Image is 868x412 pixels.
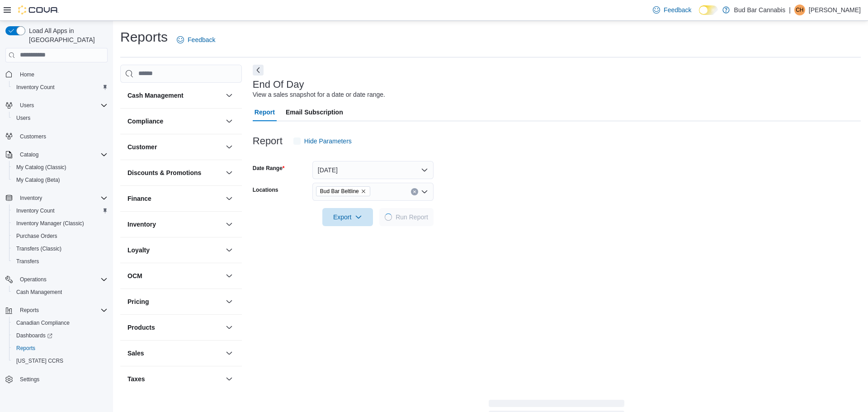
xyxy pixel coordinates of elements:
h3: OCM [127,271,142,280]
button: Pricing [224,296,235,307]
span: Run Report [396,213,428,222]
button: Customers [2,130,111,143]
button: Reports [9,342,111,355]
span: [US_STATE] CCRS [16,357,63,365]
span: Transfers [13,256,108,267]
p: [PERSON_NAME] [809,5,861,15]
a: Inventory Count [13,205,58,216]
a: Transfers [13,256,42,267]
button: Products [127,323,222,332]
button: Taxes [127,374,222,384]
a: Dashboards [13,330,56,341]
span: Inventory [20,194,42,202]
span: Dashboards [13,330,108,341]
span: Reports [13,343,108,354]
button: Reports [2,304,111,317]
button: Inventory [224,219,235,230]
h3: Inventory [127,220,156,229]
span: Loading [384,213,393,221]
span: Inventory Count [16,207,55,214]
span: Customers [16,131,108,142]
button: Discounts & Promotions [224,167,235,178]
span: Purchase Orders [13,231,108,242]
button: Settings [2,373,111,386]
button: Inventory [16,193,46,204]
span: Canadian Compliance [16,319,70,327]
nav: Complex example [5,64,108,410]
label: Locations [253,186,278,194]
button: Sales [127,349,222,358]
h1: Reports [120,28,168,46]
button: Home [2,68,111,81]
span: Export [328,208,368,226]
a: Reports [13,343,39,354]
span: Hide Parameters [304,137,352,146]
div: Caleb H [794,5,805,15]
button: Cash Management [224,90,235,101]
a: Home [16,69,38,80]
button: Discounts & Promotions [127,168,222,177]
span: Users [16,114,30,122]
div: View a sales snapshot for a date or date range. [253,90,385,99]
button: Customer [127,142,222,152]
span: Catalog [16,149,108,160]
span: Users [13,113,108,123]
button: Next [253,65,264,76]
button: Export [322,208,373,226]
span: Report [255,103,275,121]
button: Products [224,322,235,333]
span: Inventory Count [13,82,108,93]
h3: End Of Day [253,79,304,90]
span: Washington CCRS [13,355,108,366]
a: Inventory Manager (Classic) [13,218,88,229]
button: Compliance [127,117,222,126]
button: Customer [224,142,235,152]
span: Load All Apps in [GEOGRAPHIC_DATA] [25,26,108,44]
h3: Products [127,323,155,332]
span: Reports [20,307,39,314]
p: | [789,5,791,15]
button: Clear input [411,188,418,195]
a: Settings [16,374,43,385]
button: Inventory Count [9,81,111,94]
button: OCM [127,271,222,280]
h3: Finance [127,194,151,203]
span: Cash Management [16,289,62,296]
a: My Catalog (Classic) [13,162,70,173]
button: Reports [16,305,42,316]
span: Transfers [16,258,39,265]
button: Operations [2,273,111,286]
button: Sales [224,348,235,359]
h3: Customer [127,142,157,152]
button: [US_STATE] CCRS [9,355,111,367]
a: Dashboards [9,329,111,342]
h3: Taxes [127,374,145,384]
span: Feedback [188,35,215,44]
button: Users [16,100,38,111]
a: Canadian Compliance [13,317,73,328]
button: My Catalog (Classic) [9,161,111,174]
button: Inventory Manager (Classic) [9,217,111,230]
span: My Catalog (Beta) [16,176,60,184]
button: Cash Management [127,91,222,100]
button: Finance [127,194,222,203]
h3: Cash Management [127,91,184,100]
button: Inventory [127,220,222,229]
span: Transfers (Classic) [13,243,108,254]
span: Users [20,102,34,109]
span: Inventory Manager (Classic) [13,218,108,229]
button: Finance [224,193,235,204]
button: [DATE] [312,161,434,179]
h3: Sales [127,349,144,358]
span: Customers [20,133,46,140]
span: Reports [16,345,35,352]
h3: Pricing [127,297,149,306]
button: LoadingRun Report [379,208,434,226]
span: Inventory Manager (Classic) [16,220,84,227]
p: Bud Bar Cannabis [734,5,786,15]
span: Reports [16,305,108,316]
button: Transfers (Classic) [9,242,111,255]
button: Loyalty [224,245,235,256]
span: Operations [20,276,47,283]
a: Customers [16,131,50,142]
